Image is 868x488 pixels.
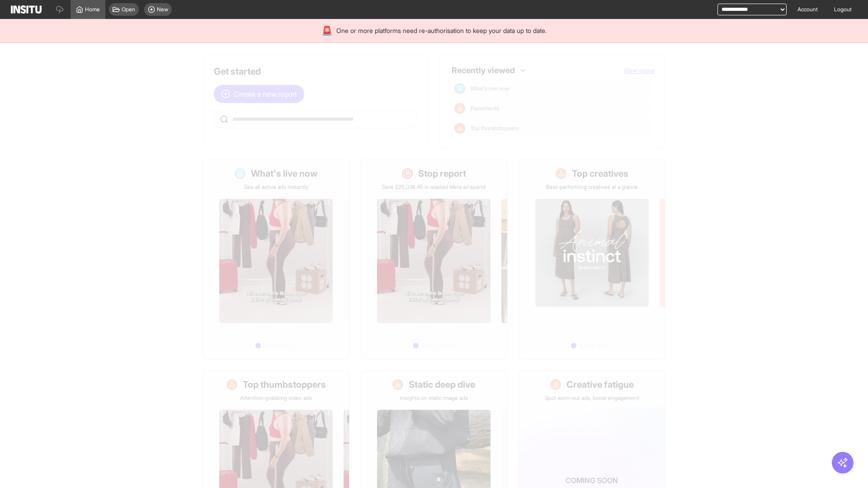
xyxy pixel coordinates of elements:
[11,5,42,14] img: Logo
[321,24,333,37] div: 🚨
[157,6,168,13] span: New
[336,26,547,35] span: One or more platforms need re-authorisation to keep your data up to date.
[122,6,135,13] span: Open
[85,6,100,13] span: Home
